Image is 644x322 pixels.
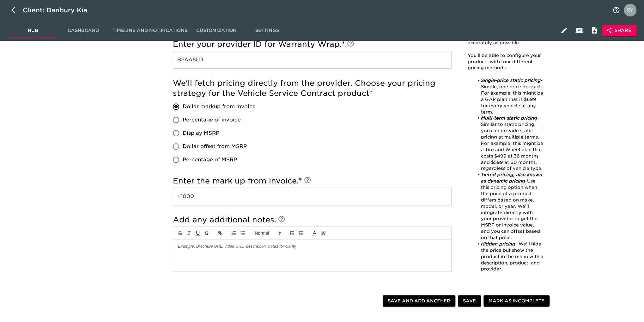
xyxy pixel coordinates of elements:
span: Hub [11,27,54,34]
input: Example: 012B23 [173,51,452,69]
em: Multi-term static pricing [481,115,537,121]
em: Tiered pricing, also known as dynamic pricing [481,172,544,183]
span: Display MSRP [183,129,219,137]
em: - [537,115,539,121]
span: Share [607,27,631,34]
h5: Enter the mark up from invoice. [173,176,452,186]
span: Save [463,297,476,305]
button: Share [602,25,636,36]
p: You'll be able to configure your products with four different pricing methods: [468,52,544,71]
span: Dollar markup from invoice [183,103,256,110]
li: Similar to static pricing, you can provide static pricing at multiple terms. For example, this mi... [474,115,544,172]
h5: Enter your provider ID for Warranty Wrap. [173,39,452,49]
button: Internal Notes and Comments [587,23,602,38]
span: Percentage of invoice [183,116,241,124]
button: Mark as Incomplete [483,295,550,307]
span: Customization [195,27,238,34]
h5: Add any additional notes. [173,215,452,225]
span: Save and Add Another [388,297,450,305]
button: Save and Add Another [383,295,455,307]
span: Timeline and Notifications [112,27,187,34]
li: - We'll hide the price but show the product in the menu with a description, product, and provider. [474,241,544,272]
li: - Simple, one price product. For example, this might be a GAP plan that is $699 for every vehicle... [474,77,544,115]
img: Profile [624,4,636,16]
em: - [525,178,527,183]
em: Single-price static pricing [481,78,541,83]
span: Mark as Incomplete [489,297,544,305]
span: Dashboard [62,27,105,34]
button: notifications [609,3,624,18]
em: Hidden pricing [481,241,515,246]
span: Dollar offset from MSRP [183,143,247,150]
button: Save [458,295,481,307]
input: Example: +$1000 [173,188,452,205]
span: Percentage of MSRP [183,156,237,164]
li: Use this pricing option when the price of a product differs based on make, model, or year. We'll ... [474,172,544,241]
div: Client: Danbury Kia [23,5,96,15]
h5: We'll fetch pricing directly from the provider. Choose your pricing strategy for the Vehicle Serv... [173,78,452,98]
span: Settings [246,27,289,34]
